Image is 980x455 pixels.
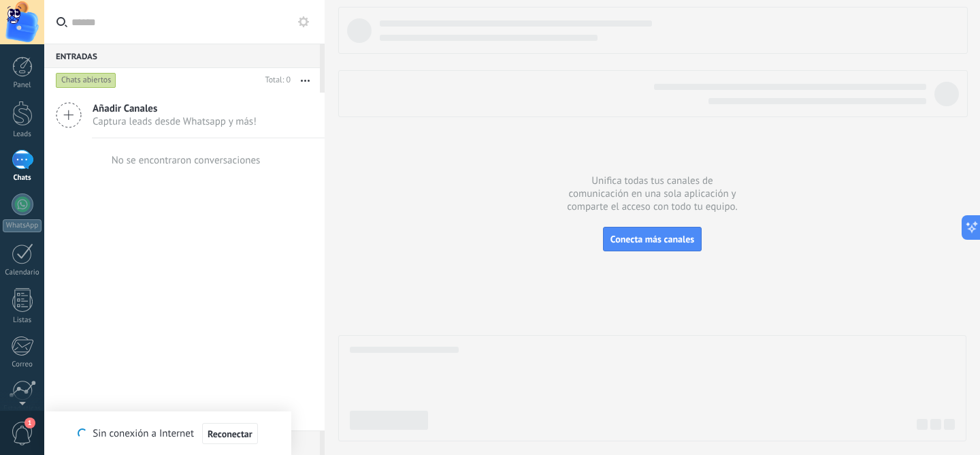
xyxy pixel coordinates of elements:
[56,72,116,89] div: Chats abiertos
[3,316,42,325] div: Listas
[202,423,258,445] button: Reconectar
[44,44,320,68] div: Entradas
[3,219,42,232] div: WhatsApp
[93,115,257,128] span: Captura leads desde Whatsapp y más!
[24,418,35,428] span: 1
[3,268,42,277] div: Calendario
[3,81,42,90] div: Panel
[208,429,252,439] span: Reconectar
[603,227,702,251] button: Conecta más canales
[93,102,257,115] span: Añadir Canales
[112,154,261,167] div: No se encontraron conversaciones
[3,360,42,369] div: Correo
[610,233,694,245] span: Conecta más canales
[78,422,257,445] div: Sin conexión a Internet
[260,74,291,87] div: Total: 0
[3,130,42,139] div: Leads
[3,174,42,183] div: Chats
